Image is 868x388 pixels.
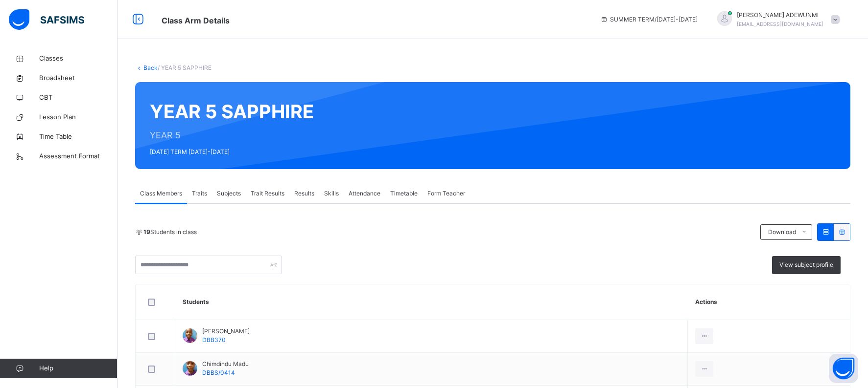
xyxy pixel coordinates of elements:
th: Actions [688,284,850,320]
span: DBB370 [202,336,226,344]
button: Open asap [829,354,858,383]
b: 19 [143,228,150,236]
span: View subject profile [779,260,833,269]
th: Students [175,284,688,320]
span: Classes [39,54,117,64]
span: Subjects [217,189,241,198]
span: Time Table [39,132,117,142]
span: Class Members [140,189,182,198]
span: Attendance [349,189,380,198]
span: Chimdindu Madu [202,360,249,368]
span: [PERSON_NAME] ADEWUNMI [737,11,823,20]
span: / YEAR 5 SAPPHIRE [158,64,211,71]
span: Students in class [143,228,197,237]
span: Trait Results [251,189,284,198]
span: session/term information [600,15,698,24]
span: Download [768,228,796,237]
span: Results [294,189,314,198]
span: Form Teacher [427,189,465,198]
span: Broadsheet [39,73,117,83]
span: [PERSON_NAME] [202,327,250,336]
span: Assessment Format [39,151,117,161]
img: safsims [9,9,84,30]
span: CBT [39,93,117,103]
div: JOSEPHADEWUNMI [707,11,845,28]
span: Traits [192,189,207,198]
span: DBBS/0414 [202,369,235,376]
span: [EMAIL_ADDRESS][DOMAIN_NAME] [737,21,823,27]
span: Lesson Plan [39,112,117,122]
span: Class Arm Details [162,16,230,25]
a: Back [143,64,158,71]
span: Timetable [390,189,418,198]
span: Skills [324,189,339,198]
span: Help [39,364,117,373]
